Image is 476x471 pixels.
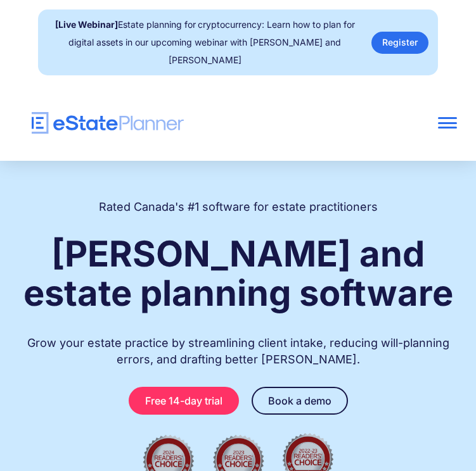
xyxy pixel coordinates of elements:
a: home [19,112,370,134]
a: Free 14-day trial [129,387,239,415]
a: Book a demo [252,387,348,415]
h2: Rated Canada's #1 software for estate practitioners [99,199,378,215]
a: Register [371,32,428,54]
div: Estate planning for cryptocurrency: Learn how to plan for digital assets in our upcoming webinar ... [48,16,362,69]
strong: [Live Webinar] [55,19,118,30]
p: Grow your estate practice by streamlining client intake, reducing will-planning errors, and draft... [19,335,457,368]
strong: [PERSON_NAME] and estate planning software [23,232,453,315]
